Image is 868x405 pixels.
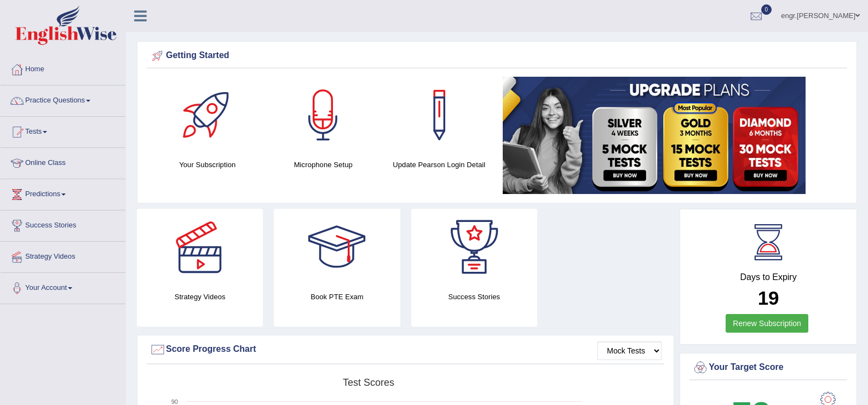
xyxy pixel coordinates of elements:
a: Success Stories [1,210,125,238]
h4: Microphone Setup [271,159,376,170]
h4: Book PTE Exam [274,291,400,303]
span: 0 [761,4,772,15]
a: Online Class [1,148,125,175]
a: Your Account [1,273,125,300]
h4: Strategy Videos [137,291,263,303]
img: small5.jpg [503,77,806,194]
div: Score Progress Chart [150,341,662,358]
a: Tests [1,117,125,144]
div: Your Target Score [692,360,844,376]
h4: Your Subscription [155,159,260,170]
a: Renew Subscription [726,314,808,333]
h4: Update Pearson Login Detail [387,159,492,170]
a: Home [1,54,125,82]
div: Getting Started [150,48,844,64]
a: Practice Questions [1,85,125,113]
h4: Success Stories [411,291,537,303]
tspan: Test scores [343,377,394,388]
b: 19 [758,287,779,309]
h4: Days to Expiry [692,272,844,282]
a: Predictions [1,179,125,207]
a: Strategy Videos [1,242,125,269]
text: 90 [171,398,178,405]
